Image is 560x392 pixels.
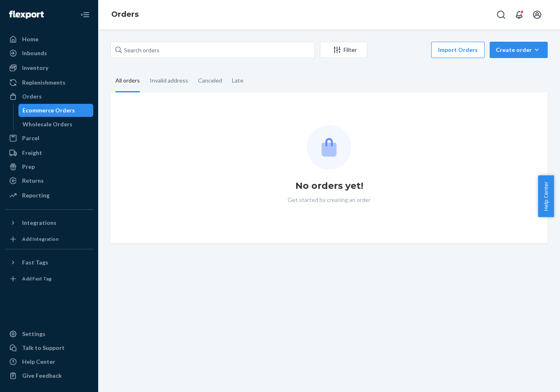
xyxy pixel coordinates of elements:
a: Ecommerce Orders [18,104,94,117]
a: Replenishments [5,76,93,89]
ol: breadcrumbs [105,3,145,27]
button: Create order [490,42,548,58]
button: Import Orders [431,42,485,58]
a: Home [5,33,93,46]
div: Inbounds [22,49,47,57]
a: Inventory [5,61,93,74]
button: Open account menu [529,7,545,23]
div: Integrations [22,219,56,227]
button: Open Search Box [493,7,509,23]
img: Empty list [307,125,351,170]
div: Replenishments [22,78,65,87]
div: Orders [22,92,42,101]
button: Fast Tags [5,256,93,269]
h1: No orders yet! [295,179,363,193]
div: Wholesale Orders [22,120,72,128]
div: Canceled [198,70,222,91]
p: Get started by creating an order [288,196,371,204]
a: Help Center [5,355,93,368]
div: All orders [115,70,140,92]
div: Talk to Support [22,344,65,352]
div: Late [232,70,243,91]
a: Returns [5,174,93,187]
button: Integrations [5,216,93,229]
a: Reporting [5,189,93,202]
div: Filter [320,46,367,54]
div: Parcel [22,134,39,142]
div: Create order [496,46,542,54]
a: Prep [5,160,93,173]
div: Ecommerce Orders [22,106,75,114]
div: Returns [22,177,44,185]
a: Add Integration [5,233,93,246]
a: Settings [5,327,93,340]
button: Filter [320,42,367,58]
div: Invalid address [150,70,188,91]
button: Open notifications [511,7,527,23]
img: Flexport logo [9,11,44,19]
button: Give Feedback [5,369,93,382]
div: Help Center [22,358,55,366]
div: Add Fast Tag [22,275,52,282]
div: Give Feedback [22,372,62,380]
div: Fast Tags [22,258,48,267]
a: Parcel [5,132,93,145]
div: Reporting [22,191,49,199]
a: Orders [5,90,93,103]
a: Orders [111,10,139,19]
div: Settings [22,330,45,338]
div: Freight [22,149,42,157]
a: Talk to Support [5,341,93,354]
button: Close Navigation [77,7,93,23]
a: Freight [5,146,93,159]
a: Add Fast Tag [5,272,93,285]
div: Home [22,35,38,43]
div: Add Integration [22,235,58,242]
button: Help Center [538,175,554,217]
input: Search orders [110,42,315,58]
div: Prep [22,163,35,171]
a: Inbounds [5,47,93,60]
a: Wholesale Orders [18,118,94,131]
div: Inventory [22,64,48,72]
